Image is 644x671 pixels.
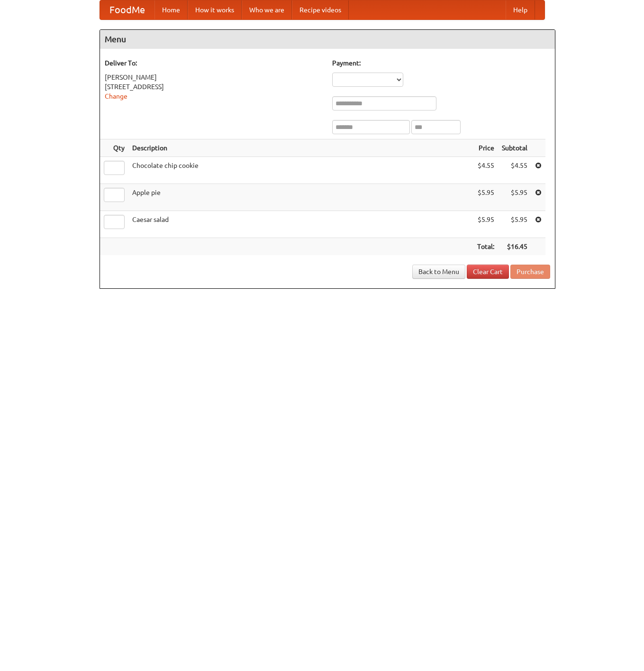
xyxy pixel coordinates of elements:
[498,211,531,238] td: $5.95
[128,211,473,238] td: Caesar salad
[498,238,531,256] th: $16.45
[100,0,154,19] a: FoodMe
[242,0,292,19] a: Who we are
[473,211,498,238] td: $5.95
[498,184,531,211] td: $5.95
[510,265,550,279] button: Purchase
[105,58,323,68] h5: Deliver To:
[412,265,465,279] a: Back to Menu
[128,184,473,211] td: Apple pie
[473,139,498,157] th: Price
[154,0,188,19] a: Home
[105,92,127,100] a: Change
[100,30,555,49] h4: Menu
[292,0,349,19] a: Recipe videos
[105,82,323,92] div: [STREET_ADDRESS]
[100,139,128,157] th: Qty
[498,139,531,157] th: Subtotal
[467,265,509,279] a: Clear Cart
[506,0,535,19] a: Help
[473,157,498,184] td: $4.55
[128,157,473,184] td: Chocolate chip cookie
[332,58,550,68] h5: Payment:
[128,139,473,157] th: Description
[105,73,323,82] div: [PERSON_NAME]
[473,184,498,211] td: $5.95
[473,238,498,256] th: Total:
[498,157,531,184] td: $4.55
[188,0,242,19] a: How it works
